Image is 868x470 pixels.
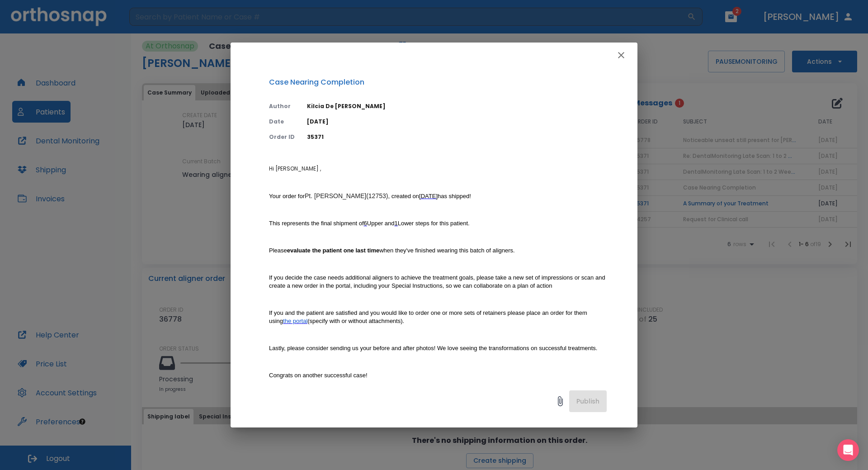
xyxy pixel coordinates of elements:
[269,118,296,126] p: Date
[269,102,296,110] p: Author
[307,102,607,110] p: Kilcia De [PERSON_NAME]
[269,345,597,351] span: Lastly, please consider sending us your before and after photos! We love seeing the transformatio...
[307,133,607,141] p: 35371
[438,193,471,199] span: has shipped!
[305,192,388,199] span: Pt. [PERSON_NAME](12753)
[269,372,368,379] span: Congrats on another successful case!
[269,274,607,289] span: If you decide the case needs additional aligners to achieve the treatment goals, please take a ne...
[269,309,589,324] span: If you and the patient are satisfied and you would like to order one or more sets of retainers pl...
[364,219,367,227] a: 6
[367,220,395,227] span: Upper and
[269,247,515,254] span: Please when they've finished wearing this batch of aligners.
[388,193,419,199] span: , created on
[269,165,607,173] p: Hi [PERSON_NAME] ,
[398,220,470,227] span: Lower steps for this patient.
[283,317,307,325] a: the portal
[837,439,859,461] div: Open Intercom Messenger
[283,318,307,324] span: the portal
[419,192,438,200] a: [DATE]
[307,118,607,126] p: [DATE]
[364,220,367,227] span: 6
[269,77,607,88] p: Case Nearing Completion
[269,220,364,227] span: This represents the final shipment of
[269,133,296,141] p: Order ID
[269,193,305,199] span: Your order for
[419,193,438,199] span: [DATE]
[395,219,398,227] a: 1
[287,247,379,254] strong: evaluate the patient one last time
[307,318,404,324] span: (specify with or without attachments).
[395,220,398,227] span: 1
